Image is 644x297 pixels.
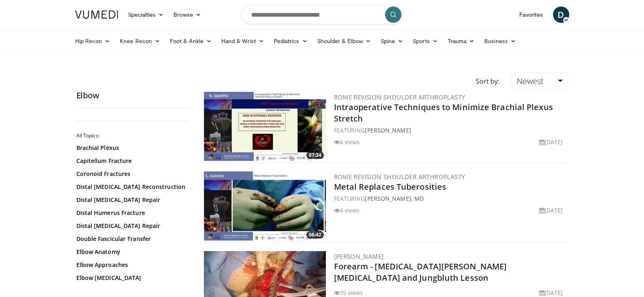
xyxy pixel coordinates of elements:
[539,206,563,215] li: [DATE]
[334,206,360,215] li: 4 views
[76,235,186,243] a: Double Fascicular Transfer
[76,183,186,191] a: Distal [MEDICAL_DATA] Reconstruction
[75,11,118,19] img: VuMedi Logo
[312,33,376,49] a: Shoulder & Elbow
[76,157,186,165] a: Capitellum Fracture
[517,76,544,87] span: Newest
[365,195,424,202] a: [PERSON_NAME], MD
[514,7,548,23] a: Favorites
[553,7,569,23] a: D
[76,261,186,269] a: Elbow Approaches
[539,138,563,146] li: [DATE]
[334,288,363,297] li: 35 views
[204,171,326,241] img: 98ea1a58-a5eb-4fce-a648-f8b41e99bb4c.300x170_q85_crop-smart_upscale.jpg
[443,33,480,49] a: Trauma
[334,181,447,192] a: Metal Replaces Tuberosities
[334,194,566,203] div: FEATURING
[204,171,326,241] a: 06:42
[334,93,466,101] a: Rome Revision Shoulder Arthroplasty
[334,261,507,283] a: Forearm - [MEDICAL_DATA][PERSON_NAME][MEDICAL_DATA] and Jungbluth Lesson
[269,33,312,49] a: Pediatrics
[408,33,443,49] a: Sports
[115,33,165,49] a: Knee Recon
[365,126,411,134] a: [PERSON_NAME]
[376,33,408,49] a: Spine
[76,287,186,295] a: [MEDICAL_DATA]
[70,33,115,49] a: Hip Recon
[76,90,190,101] h2: Elbow
[76,144,186,152] a: Brachial Plexus
[76,248,186,256] a: Elbow Anatomy
[334,138,360,146] li: 4 views
[76,274,186,282] a: Elbow [MEDICAL_DATA]
[306,231,324,238] span: 06:42
[76,209,186,217] a: Distal Humerus Fracture
[76,170,186,178] a: Coronoid Fractures
[306,152,324,159] span: 07:34
[470,72,505,90] div: Sort by:
[334,102,553,124] a: Intraoperative Techniques to Minimize Brachial Plexus Stretch
[334,252,384,260] a: [PERSON_NAME]
[76,132,188,139] h2: All Topics:
[334,126,566,134] div: FEATURING
[334,173,466,181] a: Rome Revision Shoulder Arthroplasty
[479,33,521,49] a: Business
[241,5,403,24] input: Search topics, interventions
[165,33,217,49] a: Foot & Ankle
[217,33,269,49] a: Hand & Wrist
[204,92,326,161] img: 79664923-6c7d-4073-92b0-8b70bf8165f2.300x170_q85_crop-smart_upscale.jpg
[123,7,169,23] a: Specialties
[512,72,568,90] a: Newest
[539,288,563,297] li: [DATE]
[169,7,206,23] a: Browse
[76,222,186,230] a: Distal [MEDICAL_DATA] Repair
[204,92,326,161] a: 07:34
[76,196,186,204] a: Distal [MEDICAL_DATA] Repair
